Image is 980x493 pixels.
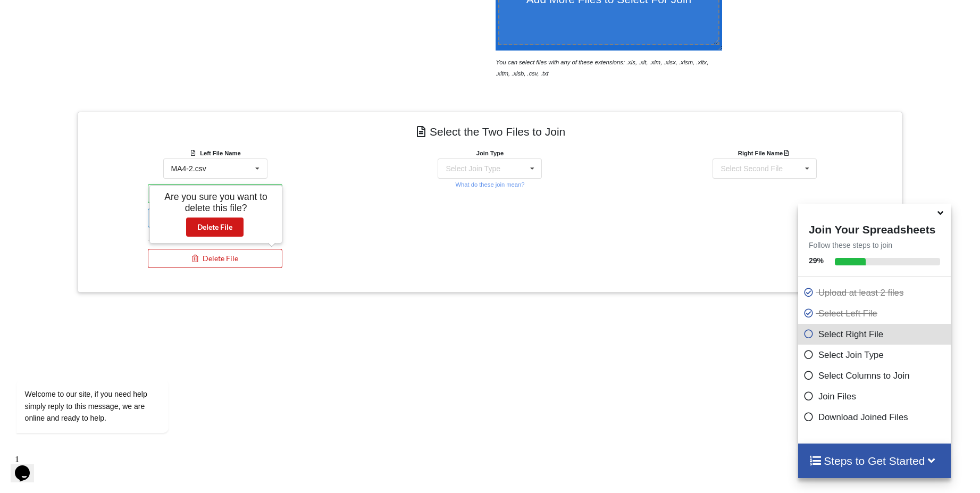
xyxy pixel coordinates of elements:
b: Left File Name [200,150,240,156]
p: Download Joined Files [803,411,948,424]
iframe: chat widget [11,450,45,482]
h4: Join Your Spreadsheets [798,220,951,236]
button: Delete File [186,218,244,237]
p: Select Left File [803,307,948,320]
p: Upload at least 2 files [803,286,948,299]
small: What do these join mean? [455,181,524,188]
h4: Select the Two Files to Join [86,120,894,144]
button: Delete File [148,249,282,268]
p: Select Join Type [803,348,948,362]
div: Select Join Type [446,165,500,172]
div: Select Second File [721,165,783,172]
p: Join Files [803,390,948,403]
b: 29 % [809,256,824,265]
p: Select Columns to Join [803,369,948,382]
h5: Are you sure you want to delete this file? [157,191,274,214]
i: You can select files with any of these extensions: .xls, .xlt, .xlm, .xlsx, .xlsm, .xltx, .xltm, ... [496,59,708,77]
button: File Options [148,208,282,228]
b: Right File Name [738,150,792,156]
p: Follow these steps to join [798,240,951,250]
p: Select Right File [803,328,948,341]
iframe: chat widget [11,283,202,445]
b: Join Type [476,150,504,156]
h4: Steps to Get Started [809,454,940,467]
div: MA4-2.csv [171,165,206,172]
button: Preview File [148,184,282,203]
